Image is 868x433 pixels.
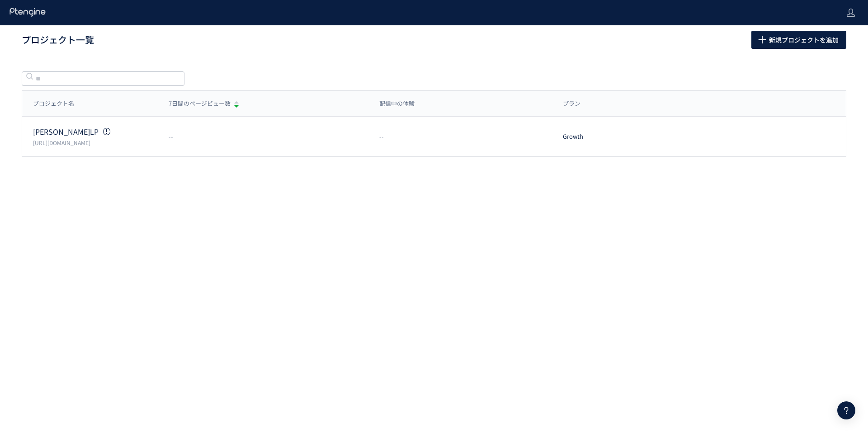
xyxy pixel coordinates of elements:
button: 新規プロジェクトを追加 [751,31,846,49]
span: 配信中の体験 [379,99,415,108]
span: プロジェクト名 [33,99,74,108]
div: -- [368,132,552,141]
h1: プロジェクト一覧 [22,33,731,47]
span: 7日間のページビュー数 [169,99,231,108]
p: 佐久平LP [33,127,158,137]
p: https://sakudaira-beauty-lp.com/ [33,139,158,146]
div: -- [158,132,368,141]
span: プラン [563,99,580,108]
div: Growth [552,132,710,141]
span: 新規プロジェクトを追加 [769,31,839,49]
